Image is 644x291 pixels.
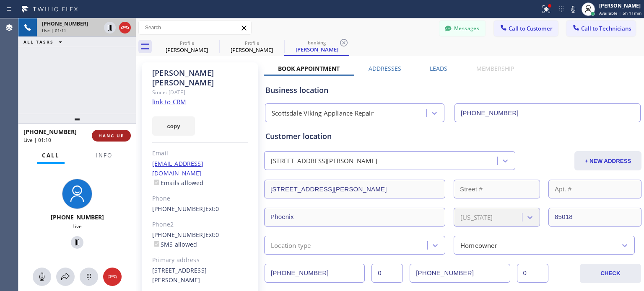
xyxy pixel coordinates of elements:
span: ALL TASKS [23,39,54,45]
div: Email [152,149,248,158]
button: Call [37,147,65,164]
button: Open directory [56,268,75,286]
div: [PERSON_NAME] [155,46,218,54]
div: [PERSON_NAME] [PERSON_NAME] [152,68,248,88]
div: Phone [152,194,248,203]
input: Emails allowed [154,180,159,185]
button: ALL TASKS [18,37,70,47]
button: HANG UP [92,130,131,142]
span: Ext: 0 [205,205,219,213]
input: ZIP [548,208,641,227]
div: Primary address [152,255,248,265]
span: Live | 01:10 [23,136,51,144]
span: [PHONE_NUMBER] [51,213,104,221]
label: Addresses [369,64,401,72]
input: Phone Number [454,103,641,122]
button: Mute [33,268,51,286]
div: John Blaylock [285,37,348,55]
span: HANG UP [99,133,124,139]
div: [PERSON_NAME] [285,46,348,53]
div: [PERSON_NAME] [599,2,641,9]
span: Call [42,152,60,159]
input: Phone Number [265,264,365,283]
div: Scottsdale Viking Appliance Repair [272,108,374,118]
input: Search [139,21,251,34]
label: Leads [430,64,447,72]
a: [EMAIL_ADDRESS][DOMAIN_NAME] [152,160,203,177]
div: Customer location [265,131,640,142]
a: [PHONE_NUMBER] [152,231,205,239]
button: Hold Customer [71,236,83,249]
input: Phone Number 2 [410,264,510,283]
button: Call to Technicians [566,21,636,36]
div: Homeowner [460,240,497,250]
button: + NEW ADDRESS [574,151,641,170]
button: Hang up [103,268,122,286]
div: [STREET_ADDRESS][PERSON_NAME] [152,266,248,285]
div: Profile [220,40,283,46]
button: Mute [567,3,579,15]
span: Info [96,152,112,159]
button: Info [91,147,117,164]
div: Location type [271,240,311,250]
span: Live [73,223,82,230]
input: Ext. 2 [517,264,548,283]
input: Ext. [371,264,403,283]
div: Profile [155,40,218,46]
input: Address [264,180,445,198]
div: [STREET_ADDRESS][PERSON_NAME] [271,156,377,166]
div: [PERSON_NAME] [220,46,283,54]
div: Business location [265,85,640,96]
button: Call to Customer [494,21,558,36]
button: CHECK [580,264,641,283]
div: Since: [DATE] [152,88,248,97]
span: Call to Customer [509,25,553,32]
input: Street # [454,180,540,198]
input: Apt. # [548,180,641,198]
span: Available | 5h 11min [599,10,641,16]
span: [PHONE_NUMBER] [23,128,77,136]
button: copy [152,116,195,136]
button: Messages [439,21,486,36]
span: Call to Technicians [581,25,631,32]
input: City [264,208,445,227]
label: Book Appointment [278,64,340,72]
label: Emails allowed [152,179,204,187]
label: Membership [476,64,514,72]
div: Phone2 [152,220,248,229]
a: [PHONE_NUMBER] [152,205,205,213]
div: Rendall Keeling [220,37,283,56]
button: Hang up [119,22,131,33]
a: link to CRM [152,98,186,106]
button: Open dialpad [80,268,98,286]
span: [PHONE_NUMBER] [42,20,88,27]
div: Lisa Podell [155,37,218,56]
div: booking [285,39,348,46]
span: Ext: 0 [205,231,219,239]
button: Hold Customer [104,22,116,33]
label: SMS allowed [152,240,197,248]
input: SMS allowed [154,241,159,247]
span: Live | 01:11 [42,28,66,33]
